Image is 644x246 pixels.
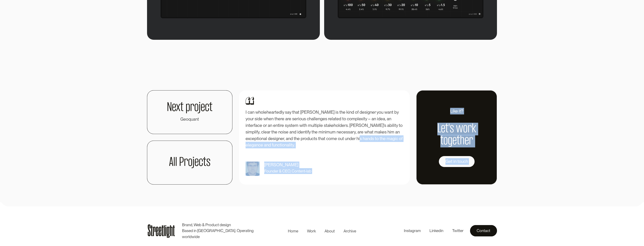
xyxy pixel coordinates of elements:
[452,228,463,234] div: Twitter
[399,227,425,235] a: Instagram
[246,109,403,148] p: I can wholeheartedly say that [PERSON_NAME] is the kind of designer you want by your side when th...
[264,168,311,174] p: Founder & CEO, Content-lab
[246,97,254,105] img: quotes mark
[416,90,497,185] a: Like it?Let's work togetherGet in touch
[425,227,448,235] a: Linkedin
[264,162,311,168] p: [PERSON_NAME]
[325,228,335,234] div: About
[320,227,339,235] a: About
[284,227,303,235] a: Home
[477,228,490,234] div: Contact
[450,108,463,114] div: Like it?
[445,158,468,165] div: Get in touch
[246,162,260,176] img: Oran huberman
[429,228,443,234] div: Linkedin
[182,222,262,228] p: Brand, Web & Product design
[303,227,320,235] a: Work
[288,228,298,234] div: Home
[147,90,232,134] a: Next projectGeoquant
[470,225,497,236] a: Contact
[180,116,199,123] div: Geoquant
[167,102,212,114] h1: Next project
[147,141,232,185] a: All Projects
[344,228,356,234] div: Archive
[182,228,262,240] p: Based in [GEOGRAPHIC_DATA]. Operating worldwide
[307,228,316,234] div: Work
[169,157,210,169] h1: All Projects
[339,227,361,235] a: Archive
[448,227,468,235] a: Twitter
[404,228,421,234] div: Instagram
[421,123,492,147] h1: Let's work together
